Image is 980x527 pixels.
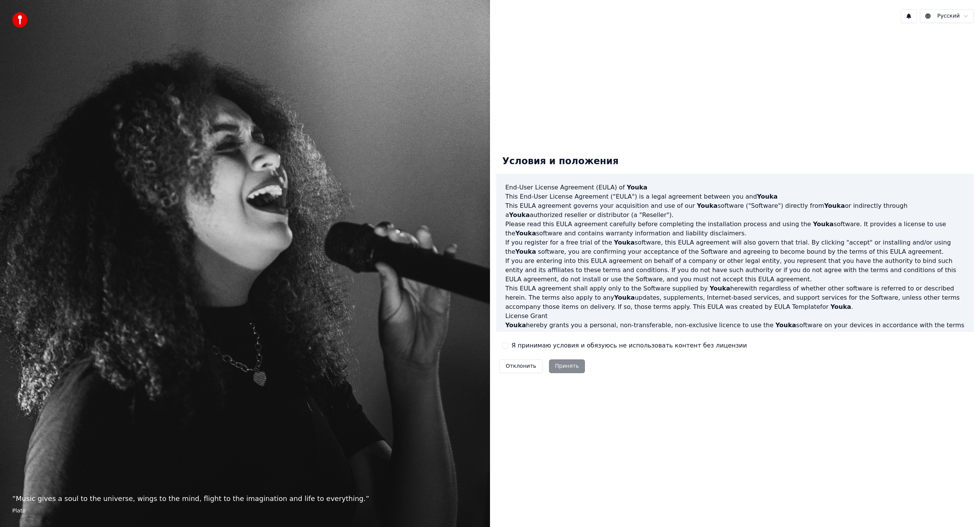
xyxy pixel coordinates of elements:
span: Youka [515,248,536,255]
span: Youka [515,230,536,237]
footer: Plato [12,507,478,515]
span: Youka [776,321,796,329]
p: This End-User License Agreement ("EULA") is a legal agreement between you and [505,192,965,201]
span: Youka [830,303,851,310]
button: Отклонить [499,359,543,373]
a: EULA Template [774,303,820,310]
p: If you register for a free trial of the software, this EULA agreement will also govern that trial... [505,238,965,256]
span: Youka [697,202,717,209]
span: Youka [614,294,635,301]
div: Условия и положения [496,149,625,174]
p: This EULA agreement governs your acquisition and use of our software ("Software") directly from o... [505,201,965,220]
span: Youka [813,220,834,228]
span: Youka [710,285,730,292]
img: youka [12,12,28,28]
p: hereby grants you a personal, non-transferable, non-exclusive licence to use the software on your... [505,321,965,339]
span: Youka [627,184,647,191]
p: This EULA agreement shall apply only to the Software supplied by herewith regardless of whether o... [505,284,965,312]
p: Please read this EULA agreement carefully before completing the installation process and using th... [505,220,965,238]
h3: End-User License Agreement (EULA) of [505,183,965,192]
span: Youka [505,321,526,329]
span: Youka [824,202,845,209]
p: If you are entering into this EULA agreement on behalf of a company or other legal entity, you re... [505,256,965,284]
span: Youka [757,193,777,200]
h3: License Grant [505,312,965,321]
span: Youka [614,239,635,246]
span: Youka [509,211,530,219]
p: “ Music gives a soul to the universe, wings to the mind, flight to the imagination and life to ev... [12,493,478,504]
label: Я принимаю условия и обязуюсь не использовать контент без лицензии [511,341,747,350]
